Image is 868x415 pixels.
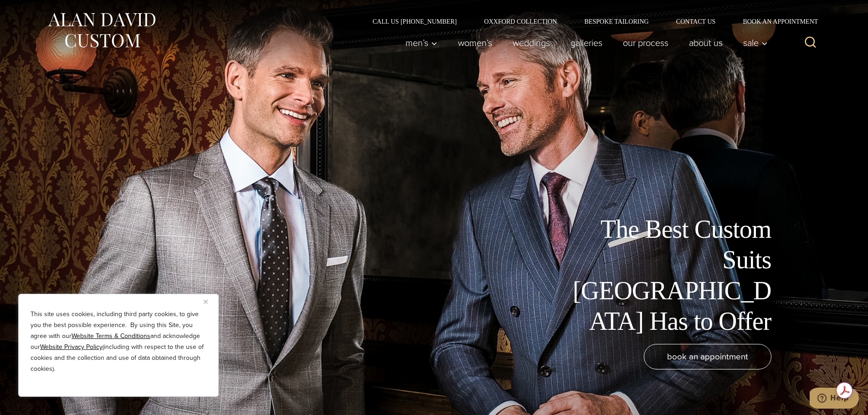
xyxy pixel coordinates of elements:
[47,10,156,51] img: Alan David Custom
[395,34,447,52] button: Men’s sub menu toggle
[40,342,103,352] a: Website Privacy Policy
[31,309,206,374] p: This site uses cookies, including third party cookies, to give you the best possible experience. ...
[810,388,859,410] iframe: Opens a widget where you can chat to one of our agents
[644,344,771,369] a: book an appointment
[359,18,822,25] nav: Secondary Navigation
[678,34,733,52] a: About Us
[663,18,729,25] a: Contact Us
[733,34,772,52] button: Sale sub menu toggle
[72,331,150,341] a: Website Terms & Conditions
[502,34,560,52] a: weddings
[204,296,215,307] button: Close
[395,34,772,52] nav: Primary Navigation
[612,34,678,52] a: Our Process
[560,34,612,52] a: Galleries
[570,18,662,25] a: Bespoke Tailoring
[204,300,208,304] img: Close
[729,18,821,25] a: Book an Appointment
[566,214,771,337] h1: The Best Custom Suits [GEOGRAPHIC_DATA] Has to Offer
[800,32,822,54] button: View Search Form
[667,350,748,363] span: book an appointment
[447,34,502,52] a: Women’s
[470,18,570,25] a: Oxxford Collection
[359,18,471,25] a: Call Us [PHONE_NUMBER]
